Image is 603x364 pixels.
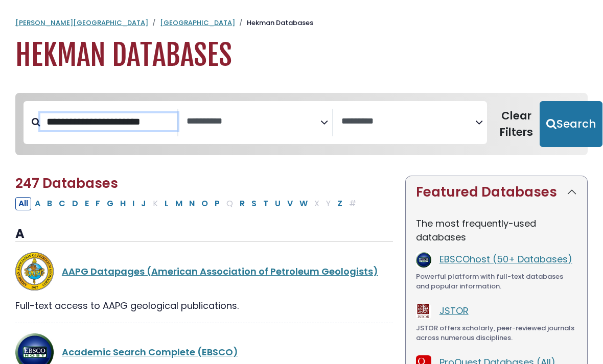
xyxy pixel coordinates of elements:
[15,18,148,28] a: [PERSON_NAME][GEOGRAPHIC_DATA]
[15,197,31,210] button: All
[493,101,540,147] button: Clear Filters
[15,93,588,155] nav: Search filters
[15,227,393,242] h3: A
[62,346,238,358] a: Academic Search Complete (EBSCO)
[15,38,588,72] h1: Hekman Databases
[439,253,572,265] a: EBSCOhost (50+ Databases)
[40,113,177,130] input: Search database by title or keyword
[187,116,320,127] textarea: Search
[172,197,185,210] button: Filter Results M
[406,176,587,208] button: Featured Databases
[104,197,117,210] button: Filter Results G
[15,18,588,28] nav: breadcrumb
[540,101,602,147] button: Submit for Search Results
[439,304,469,317] a: JSTOR
[138,197,149,210] button: Filter Results J
[62,265,378,278] a: AAPG Datapages (American Association of Petroleum Geologists)
[129,197,137,210] button: Filter Results I
[32,197,43,210] button: Filter Results A
[334,197,345,210] button: Filter Results Z
[69,197,81,210] button: Filter Results D
[272,197,284,210] button: Filter Results U
[82,197,92,210] button: Filter Results E
[341,116,475,127] textarea: Search
[260,197,271,210] button: Filter Results T
[92,197,103,210] button: Filter Results F
[198,197,211,210] button: Filter Results O
[117,197,129,210] button: Filter Results H
[212,197,223,210] button: Filter Results P
[237,197,248,210] button: Filter Results R
[296,197,311,210] button: Filter Results W
[56,197,68,210] button: Filter Results C
[161,197,172,210] button: Filter Results L
[44,197,55,210] button: Filter Results B
[416,216,577,244] p: The most frequently-used databases
[284,197,296,210] button: Filter Results V
[186,197,198,210] button: Filter Results N
[416,323,577,343] div: JSTOR offers scholarly, peer-reviewed journals across numerous disciplines.
[15,299,393,312] div: Full-text access to AAPG geological publications.
[248,197,260,210] button: Filter Results S
[235,18,313,28] li: Hekman Databases
[160,18,235,28] a: [GEOGRAPHIC_DATA]
[15,197,360,209] div: Alpha-list to filter by first letter of database name
[416,272,577,292] div: Powerful platform with full-text databases and popular information.
[15,174,118,192] span: 247 Databases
